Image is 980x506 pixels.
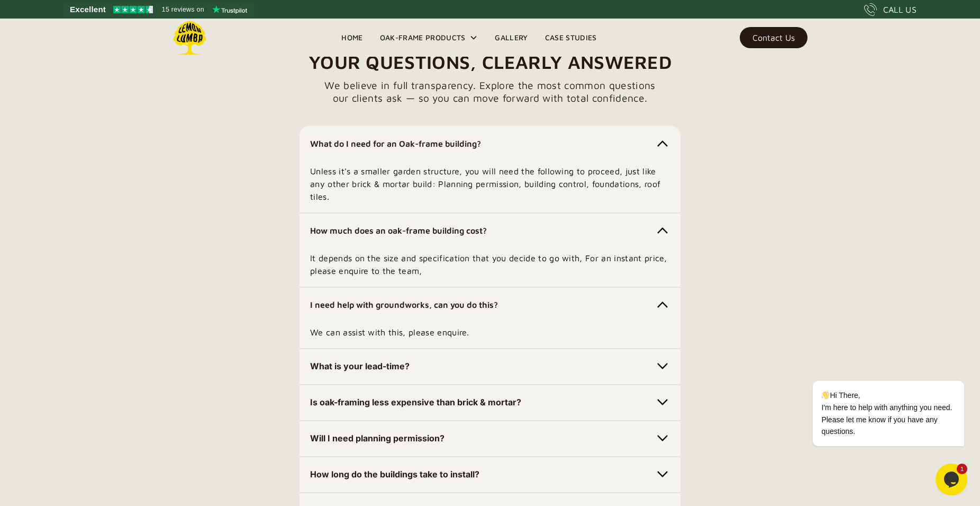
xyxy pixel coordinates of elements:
[655,223,670,238] img: Chevron
[162,3,204,16] span: 15 reviews on
[333,30,371,46] a: Home
[310,165,670,203] p: Unless it's a smaller garden structure, you will need the following to proceed, just like any oth...
[655,431,670,446] img: Chevron
[310,300,498,309] strong: I need help with groundworks, can you do this?
[655,467,670,482] img: Chevron
[308,45,672,79] h2: Your Questions, Clearly Answered
[310,397,521,407] strong: Is oak-framing less expensive than brick & mortar?
[537,30,605,46] a: Case Studies
[655,395,670,410] img: Chevron
[779,286,969,458] iframe: chat widget
[752,34,795,41] div: Contact Us
[310,226,487,235] strong: How much does an oak-frame building cost?
[310,252,670,277] p: It depends on the size and specification that you decide to go with, For an instant price, please...
[310,139,481,148] strong: What do I need for an Oak-frame building?
[936,464,969,495] iframe: chat widget
[655,136,670,151] img: Chevron
[655,297,670,312] img: Chevron
[310,361,410,371] strong: What is your lead-time?
[655,359,670,374] img: Chevron
[486,30,536,46] a: Gallery
[324,79,655,104] p: We believe in full transparency. Explore the most common questions our clients ask — so you can m...
[883,3,917,16] div: CALL US
[380,31,466,44] div: Oak-Frame Products
[864,3,917,16] a: CALL US
[310,469,479,480] strong: How long do the buildings take to install?
[63,2,255,17] a: See Lemon Lumba reviews on Trustpilot
[740,27,807,48] a: Contact Us
[212,5,247,14] img: Trustpilot logo
[310,433,444,443] strong: Will I need planning permission?
[310,326,670,339] p: We can assist with this, please enquire.
[113,6,153,13] img: Trustpilot 4.5 stars
[70,3,106,16] span: Excellent
[371,19,487,57] div: Oak-Frame Products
